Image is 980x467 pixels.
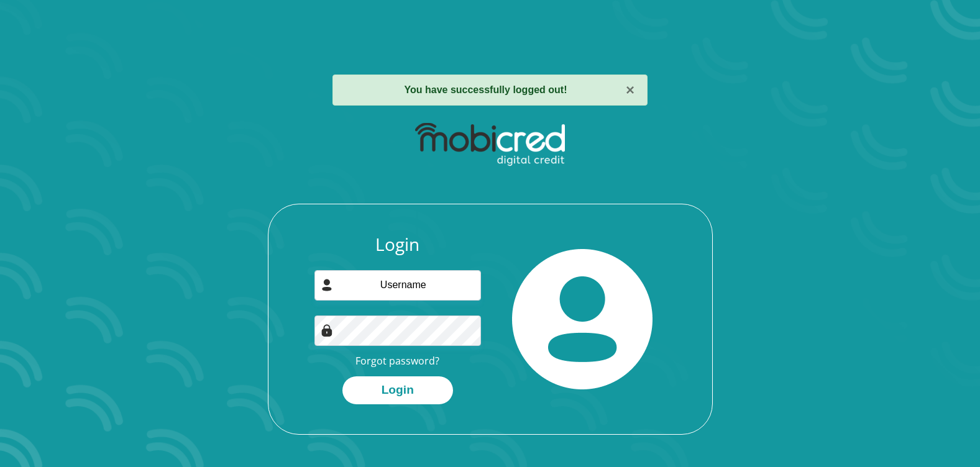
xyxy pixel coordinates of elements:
[314,234,481,255] h3: Login
[355,354,439,368] a: Forgot password?
[626,83,634,97] button: ×
[405,84,567,95] strong: You have successfully logged out!
[415,123,565,166] img: mobicred logo
[321,324,333,337] img: Image
[342,376,453,404] button: Login
[321,279,333,291] img: user-icon image
[314,270,481,301] input: Username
